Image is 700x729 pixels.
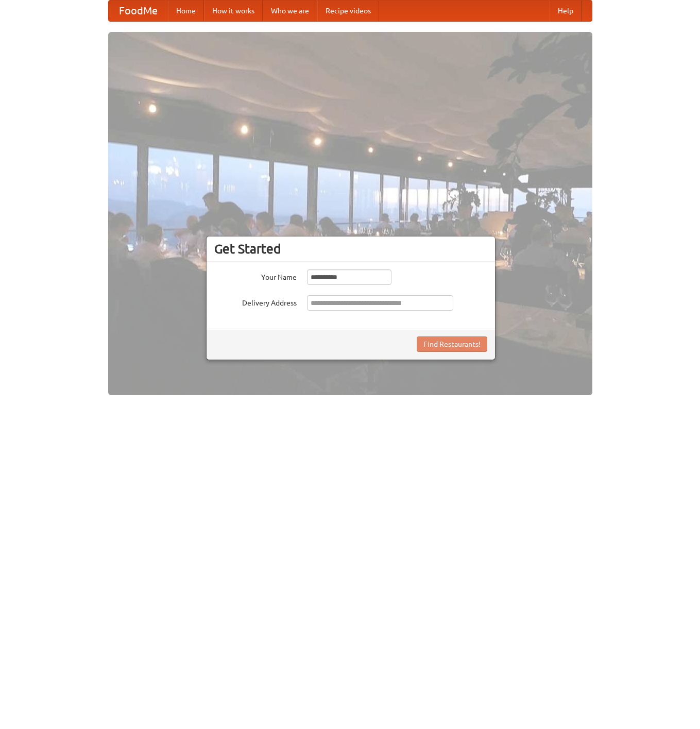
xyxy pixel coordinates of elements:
[109,1,168,21] a: FoodMe
[214,295,297,308] label: Delivery Address
[417,336,487,352] button: Find Restaurants!
[204,1,263,21] a: How it works
[550,1,582,21] a: Help
[214,241,487,257] h3: Get Started
[263,1,317,21] a: Who we are
[168,1,204,21] a: Home
[317,1,379,21] a: Recipe videos
[214,269,297,282] label: Your Name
